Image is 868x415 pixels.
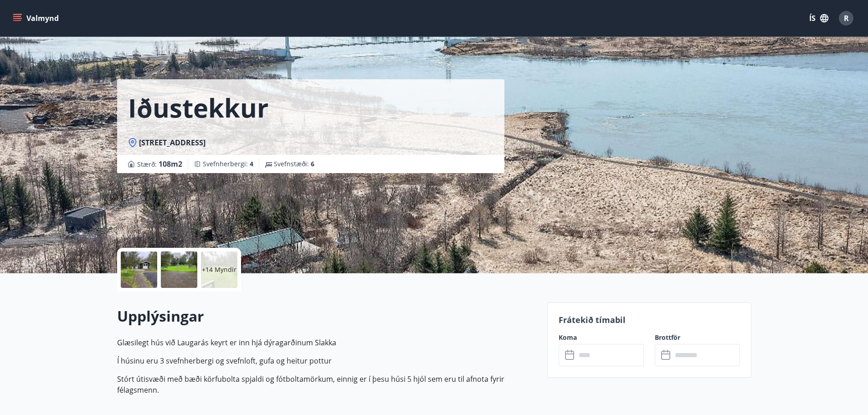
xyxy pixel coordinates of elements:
label: Brottför [655,333,740,342]
span: Stærð : [137,159,182,169]
span: Svefnstæði : [274,159,314,169]
h1: Iðustekkur [128,90,268,125]
span: 4 [250,159,253,168]
button: ÍS [804,10,833,26]
button: menu [11,10,62,26]
label: Koma [559,333,644,342]
p: Glæsilegt hús við Laugarás keyrt er inn hjá dýragarðinum Slakka [117,337,536,348]
button: R [835,7,857,29]
p: Stórt útisvæði með bæði körfubolta spjaldi og fótboltamörkum, einnig er í þesu húsi 5 hjól sem er... [117,374,536,395]
p: Í húsinu eru 3 svefnherbergi og svefnloft, gufa og heitur pottur [117,355,536,366]
p: +14 Myndir [202,265,236,274]
span: [STREET_ADDRESS] [139,138,205,148]
span: Svefnherbergi : [203,159,253,169]
span: 6 [311,159,314,168]
span: 108 m2 [159,159,182,169]
p: Frátekið tímabil [559,314,740,326]
h2: Upplýsingar [117,306,536,326]
span: R [844,13,849,23]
